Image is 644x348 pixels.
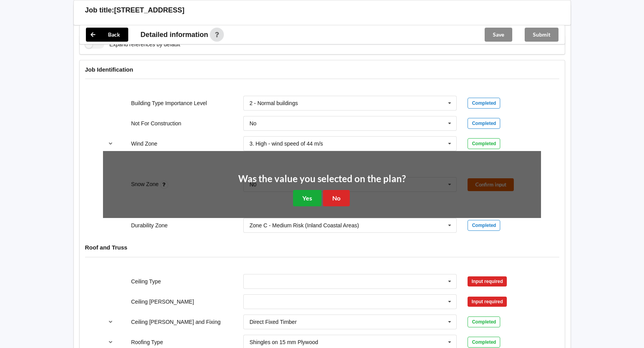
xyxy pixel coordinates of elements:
[131,141,157,147] label: Wind Zone
[131,319,220,325] label: Ceiling [PERSON_NAME] and Fixing
[131,278,161,285] label: Ceiling Type
[468,337,500,348] div: Completed
[103,137,118,151] button: reference-toggle
[85,66,559,73] h4: Job Identification
[293,190,321,206] button: Yes
[250,223,359,228] div: Zone C - Medium Risk (Inland Coastal Areas)
[85,6,114,15] h3: Job title:
[85,40,180,49] label: Expand references by default
[250,141,323,146] div: 3. High - wind speed of 44 m/s
[468,118,500,129] div: Completed
[468,98,500,109] div: Completed
[250,319,297,325] div: Direct Fixed Timber
[131,100,207,106] label: Building Type Importance Level
[250,100,298,106] div: 2 - Normal buildings
[103,315,118,329] button: reference-toggle
[141,31,208,38] span: Detailed information
[114,6,185,15] h3: [STREET_ADDRESS]
[131,299,194,305] label: Ceiling [PERSON_NAME]
[468,276,507,286] div: Input required
[131,222,168,228] label: Durability Zone
[250,339,318,345] div: Shingles on 15 mm Plywood
[468,220,500,231] div: Completed
[131,339,163,345] label: Roofing Type
[468,138,500,149] div: Completed
[86,28,128,42] button: Back
[468,316,500,327] div: Completed
[323,190,350,206] button: No
[238,173,406,185] h2: Was the value you selected on the plan?
[85,244,559,251] h4: Roof and Truss
[250,121,257,126] div: No
[468,297,507,307] div: Input required
[131,120,181,127] label: Not For Construction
